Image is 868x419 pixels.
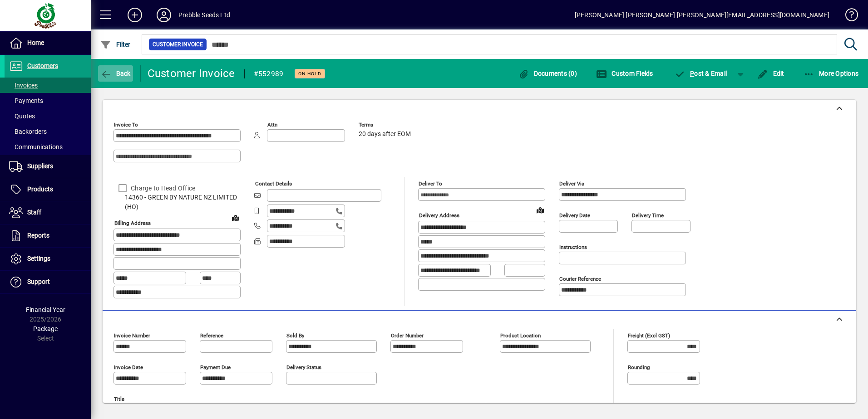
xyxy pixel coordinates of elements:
span: Terms [359,122,413,128]
div: #552989 [254,67,284,81]
a: Suppliers [5,155,91,178]
a: View on map [533,203,547,217]
mat-label: Invoice date [114,364,143,370]
span: Suppliers [27,162,53,170]
span: 14360 - GREEN BY NATURE NZ LIMITED (HO) [113,193,241,212]
span: Financial Year [26,306,65,313]
a: View on map [228,210,243,225]
span: Reports [27,232,49,239]
mat-label: Delivery time [632,212,664,219]
mat-label: Invoice number [114,332,150,338]
span: Payments [9,97,43,104]
mat-label: Sold by [286,332,304,338]
span: Communications [9,143,63,151]
button: More Options [801,65,861,82]
button: Edit [755,65,787,82]
span: Backorders [9,128,47,135]
mat-label: Courier Reference [559,276,601,282]
mat-label: Attn [267,122,277,128]
span: Quotes [9,112,35,120]
span: Custom Fields [596,70,653,77]
button: Post & Email [670,65,732,82]
a: Communications [5,139,91,155]
a: Settings [5,248,91,270]
span: Customers [27,62,58,69]
button: Filter [98,36,133,53]
app-page-header-button: Back [91,65,141,82]
mat-label: Delivery status [286,364,321,370]
mat-label: Title [114,395,124,402]
span: P [690,70,694,77]
a: Knowledge Base [838,2,857,31]
mat-label: Delivery date [559,212,590,219]
mat-label: Deliver via [559,180,584,187]
button: Custom Fields [594,65,656,82]
span: Customer Invoice [153,40,203,49]
mat-label: Freight (excl GST) [628,332,670,338]
button: Add [120,7,149,23]
span: Filter [100,41,131,48]
button: Back [98,65,133,82]
mat-label: Reference [200,332,223,338]
a: Backorders [5,124,91,139]
a: Invoices [5,78,91,93]
span: Invoices [9,82,38,89]
button: Documents (0) [516,65,579,82]
span: Package [33,325,58,332]
a: Staff [5,201,91,224]
mat-label: Rounding [628,364,650,370]
span: Home [27,39,44,46]
mat-label: Deliver To [419,180,442,187]
mat-label: Payment due [200,364,231,370]
a: Products [5,178,91,201]
div: Customer Invoice [148,66,235,81]
span: Products [27,185,53,193]
span: More Options [804,70,859,77]
button: Profile [149,7,178,23]
span: Back [100,70,131,77]
span: Staff [27,209,41,216]
mat-label: Order number [391,332,424,338]
a: Reports [5,224,91,247]
a: Support [5,271,91,293]
mat-label: Instructions [559,244,587,250]
span: 20 days after EOM [359,131,411,138]
span: Settings [27,255,50,262]
span: Support [27,278,50,285]
mat-label: Invoice To [114,122,138,128]
span: Edit [757,70,784,77]
mat-label: Product location [500,332,541,338]
span: ost & Email [675,70,727,77]
a: Quotes [5,108,91,124]
a: Home [5,32,91,54]
span: On hold [298,71,321,77]
a: Payments [5,93,91,108]
div: Prebble Seeds Ltd [178,8,230,22]
span: Documents (0) [518,70,577,77]
div: [PERSON_NAME] [PERSON_NAME] [PERSON_NAME][EMAIL_ADDRESS][DOMAIN_NAME] [575,8,829,22]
